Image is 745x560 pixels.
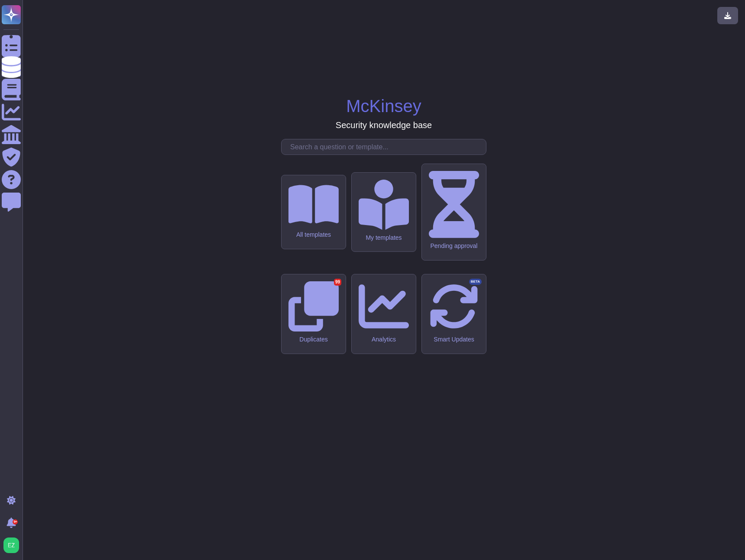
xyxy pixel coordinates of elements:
div: 9+ [13,519,18,525]
div: Pending approval [429,242,479,250]
h3: Security knowledge base [336,120,432,130]
div: 99 [334,279,341,286]
div: BETA [469,279,482,285]
div: Smart Updates [429,336,479,343]
h1: McKinsey [346,96,421,116]
div: Duplicates [288,336,339,343]
img: user [3,537,19,553]
div: Analytics [359,336,409,343]
div: All templates [288,231,339,238]
div: My templates [359,234,409,241]
button: user [2,536,25,555]
input: Search a question or template... [286,139,486,154]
